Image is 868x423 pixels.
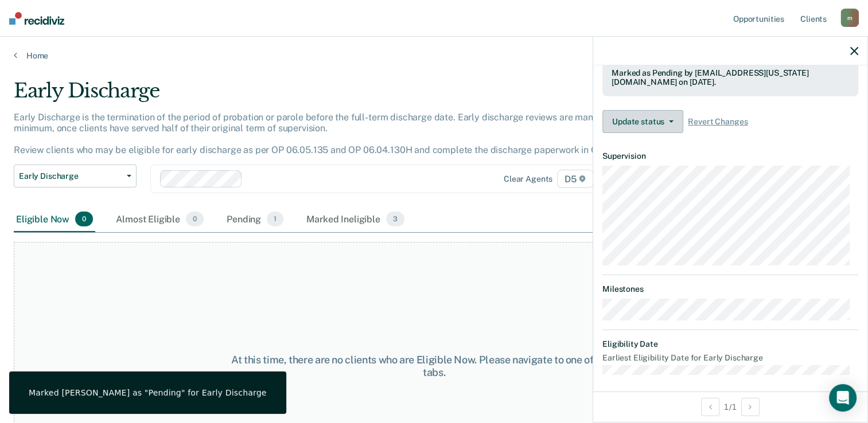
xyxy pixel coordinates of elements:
button: Update status [602,110,683,133]
button: Previous Opportunity [701,398,719,416]
img: Recidiviz [9,12,64,25]
span: 0 [186,211,204,226]
div: Clear agents [504,174,552,184]
div: Marked [PERSON_NAME] as "Pending" for Early Discharge [29,387,267,398]
dt: Milestones [602,284,858,294]
div: Open Intercom Messenger [829,384,857,412]
dt: Earliest Eligibility Date for Early Discharge [602,353,858,363]
div: Pending [224,207,286,232]
div: At this time, there are no clients who are Eligible Now. Please navigate to one of the other tabs. [224,354,644,378]
span: Revert Changes [688,117,748,127]
span: 3 [386,211,404,226]
div: Eligible Now [14,207,95,232]
dt: Eligibility Date [602,339,858,349]
span: Early Discharge [19,171,122,181]
div: m [840,9,859,27]
span: D5 [557,170,593,188]
button: Next Opportunity [741,398,760,416]
div: Early Discharge [14,79,665,112]
span: 1 [267,211,283,226]
div: Marked Ineligible [304,207,407,232]
p: Early Discharge is the termination of the period of probation or parole before the full-term disc... [14,112,630,156]
div: Marked as Pending by [EMAIL_ADDRESS][US_STATE][DOMAIN_NAME] on [DATE]. [612,68,849,88]
span: 0 [75,211,93,226]
div: 1 / 1 [593,391,867,422]
div: Almost Eligible [114,207,206,232]
dt: Supervision [602,151,858,161]
a: Home [14,50,854,61]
